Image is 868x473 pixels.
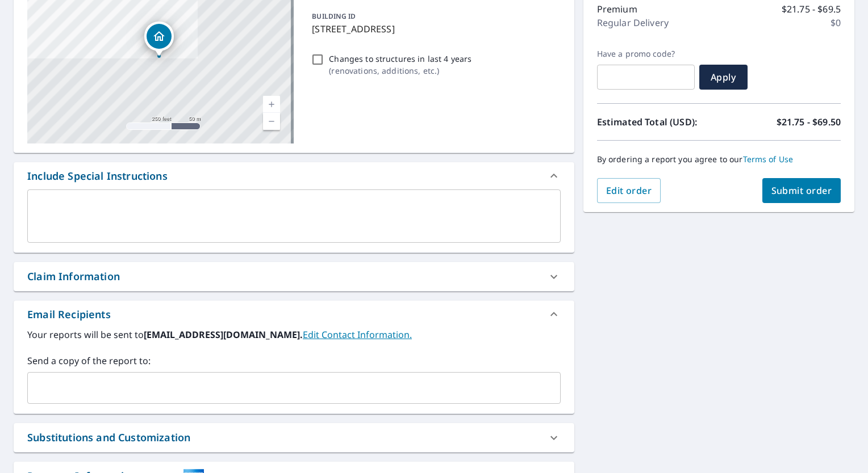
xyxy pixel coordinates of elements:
[27,307,111,322] div: Email Recipients
[303,328,412,341] a: EditContactInfo
[597,49,695,59] label: Have a promo code?
[312,22,556,36] p: [STREET_ADDRESS]
[144,22,174,57] div: Dropped pin, building 1, Residential property, 5205 Chestatee Heights Rd Gainesville, GA 30506
[263,96,280,113] a: Current Level 17, Zoom In
[27,168,168,184] div: Include Special Instructions
[27,269,120,284] div: Claim Information
[14,162,574,189] div: Include Special Instructions
[699,65,748,90] button: Apply
[27,354,561,368] label: Send a copy of the report to:
[14,423,574,452] div: Substitutions and Customization
[14,301,574,328] div: Email Recipients
[597,115,719,129] p: Estimated Total (USD):
[329,53,471,65] p: Changes to structures in last 4 years
[782,2,841,16] p: $21.75 - $69.5
[606,184,652,197] span: Edit order
[597,16,669,29] p: Regular Delivery
[27,430,190,445] div: Substitutions and Customization
[312,11,356,21] p: BUILDING ID
[597,178,661,203] button: Edit order
[329,65,471,77] p: ( renovations, additions, etc. )
[771,184,832,197] span: Submit order
[597,2,637,16] p: Premium
[597,154,841,164] p: By ordering a report you agree to our
[762,178,841,203] button: Submit order
[14,262,574,291] div: Claim Information
[831,16,841,29] p: $0
[144,328,303,341] b: [EMAIL_ADDRESS][DOMAIN_NAME].
[743,154,794,164] a: Terms of Use
[777,115,841,129] p: $21.75 - $69.50
[708,71,738,83] span: Apply
[263,113,280,130] a: Current Level 17, Zoom Out
[27,328,561,341] label: Your reports will be sent to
